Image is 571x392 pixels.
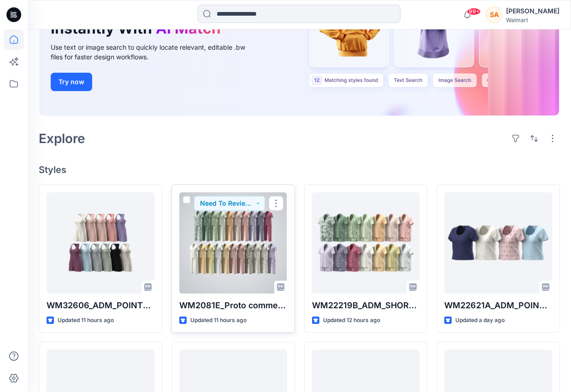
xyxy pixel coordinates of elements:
[58,316,114,325] p: Updated 11 hours ago
[312,299,420,312] p: WM22219B_ADM_SHORTY NOTCH SET_COLORWAY
[444,299,552,312] p: WM22621A_ADM_POINTELLE HENLEY TEE_COLORWAY
[444,192,552,294] a: WM22621A_ADM_POINTELLE HENLEY TEE_COLORWAY
[455,316,505,325] p: Updated a day ago
[506,17,559,23] div: Walmart
[51,73,92,91] button: Try now
[506,6,559,17] div: [PERSON_NAME]
[179,192,287,294] a: WM2081E_Proto comment applied pattern_COLORWAY
[51,42,258,62] div: Use text or image search to quickly locate relevant, editable .bw files for faster design workflows.
[312,192,420,294] a: WM22219B_ADM_SHORTY NOTCH SET_COLORWAY
[47,192,154,294] a: WM32606_ADM_POINTELLE ROMPER_COLORWAY
[467,8,481,15] span: 99+
[486,6,502,23] div: SA
[323,316,380,325] p: Updated 12 hours ago
[179,299,287,312] p: WM2081E_Proto comment applied pattern_COLORWAY
[39,131,85,146] h2: Explore
[47,299,154,312] p: WM32606_ADM_POINTELLE ROMPER_COLORWAY
[190,316,247,325] p: Updated 11 hours ago
[51,4,244,37] h1: Find the Right Garment Instantly With
[39,164,560,175] h4: Styles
